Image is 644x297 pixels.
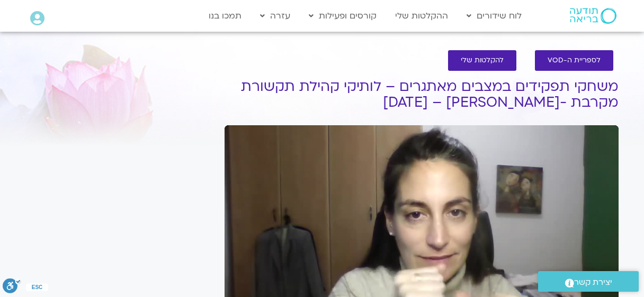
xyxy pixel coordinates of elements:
[448,50,516,71] a: להקלטות שלי
[461,57,504,64] span: להקלטות שלי
[574,275,612,290] span: יצירת קשר
[225,79,619,110] h1: משחקי תפקידים במצבים מאתגרים – לותיקי קהילת תקשורת מקרבת -[PERSON_NAME] – [DATE]
[538,271,639,292] a: יצירת קשר
[203,6,247,26] a: תמכו בנו
[255,6,296,26] a: עזרה
[390,6,453,26] a: ההקלטות שלי
[535,50,613,71] a: לספריית ה-VOD
[548,57,601,64] span: לספריית ה-VOD
[303,6,382,26] a: קורסים ופעילות
[461,6,527,26] a: לוח שידורים
[570,8,616,24] img: תודעה בריאה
